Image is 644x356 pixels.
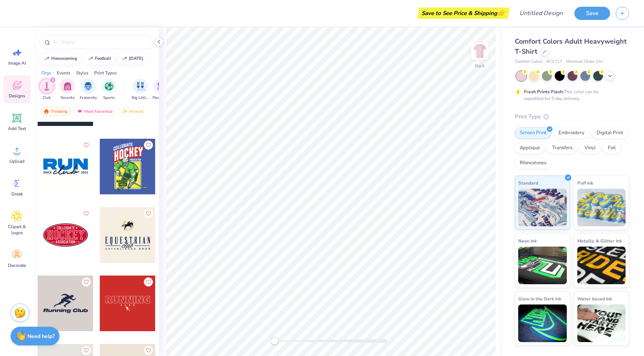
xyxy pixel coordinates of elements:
img: Standard [518,189,567,226]
div: Back [475,62,485,69]
div: filter for Fraternity [80,79,97,101]
div: Vinyl [580,142,601,154]
input: Try "Alpha" [52,38,148,46]
button: Like [82,346,91,355]
div: Print Types [94,70,117,76]
img: Fraternity Image [84,82,92,91]
span: Standard [518,179,538,187]
button: filter button [101,79,116,101]
button: Save [574,7,610,20]
div: filter for Sports [101,79,116,101]
button: filter button [60,79,75,101]
img: trend_line.gif [121,56,127,61]
img: Big Little Reveal Image [136,82,145,91]
div: Newest [118,107,147,116]
span: 👉 [497,8,505,17]
span: Minimum Order: 24 + [566,59,604,65]
img: Parent's Weekend Image [157,82,166,91]
div: filter for Big Little Reveal [132,79,149,101]
img: Water based Ink [577,304,626,342]
div: Save to See Price & Shipping [419,8,508,19]
button: Like [82,141,91,150]
span: Metallic & Glitter Ink [577,237,622,245]
img: trending.gif [43,109,49,114]
img: Sorority Image [63,82,72,91]
button: [DATE] [117,53,147,64]
img: newest.gif [122,109,128,114]
img: Club Image [43,82,51,91]
span: Parent's Weekend [153,95,170,101]
div: This color can be expedited for 5 day delivery. [524,88,617,102]
img: Puff Ink [577,189,626,226]
span: Clipart & logos [5,224,29,236]
div: Transfers [547,142,577,154]
button: Like [82,277,91,286]
img: Metallic & Glitter Ink [577,247,626,284]
button: Like [144,209,153,218]
span: Sports [103,95,115,101]
img: trend_line.gif [44,56,50,61]
strong: Need help? [27,333,55,340]
div: Digital Print [592,127,628,139]
div: filter for Sorority [60,79,75,101]
div: Foil [603,142,621,154]
div: Accessibility label [271,337,278,345]
span: Big Little Reveal [132,95,149,101]
span: Upload [9,158,24,164]
span: Club [43,95,51,101]
button: Like [144,277,153,286]
span: Water based Ink [577,295,612,303]
button: filter button [80,79,97,101]
button: filter button [153,79,170,101]
span: # C1717 [546,59,562,65]
span: Sorority [61,95,75,101]
img: Sports Image [105,82,113,91]
img: Back [472,44,487,59]
div: Orgs [41,70,51,76]
span: Fraternity [80,95,97,101]
div: Styles [76,70,89,76]
button: football [83,53,114,64]
div: Embroidery [554,127,589,139]
div: halloween [129,56,143,61]
button: Like [144,346,153,355]
button: filter button [39,79,54,101]
img: most_fav.gif [77,109,83,114]
div: Most Favorited [73,107,116,116]
span: Greek [11,191,23,197]
img: trend_line.gif [87,56,93,61]
button: homecoming [40,53,81,64]
span: Image AI [8,60,26,66]
div: filter for Club [39,79,54,101]
span: Comfort Colors Adult Heavyweight T-Shirt [515,37,627,56]
img: Neon Ink [518,247,567,284]
span: Add Text [8,126,26,132]
div: Rhinestones [515,158,551,169]
input: Untitled Design [513,6,569,21]
div: football [95,56,111,61]
button: Like [82,209,91,218]
div: Print Type [515,112,629,121]
span: Decorate [8,262,26,268]
div: homecoming [51,56,77,61]
div: Events [57,70,70,76]
img: Glow in the Dark Ink [518,304,567,342]
button: Like [144,141,153,150]
div: Trending [40,107,71,116]
button: filter button [132,79,149,101]
span: Neon Ink [518,237,537,245]
span: Designs [9,93,25,99]
span: Puff Ink [577,179,593,187]
div: Screen Print [515,127,551,139]
span: Comfort Colors [515,59,543,65]
div: Applique [515,142,545,154]
strong: Fresh Prints Flash: [524,89,564,95]
span: Glow in the Dark Ink [518,295,561,303]
div: filter for Parent's Weekend [153,79,170,101]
